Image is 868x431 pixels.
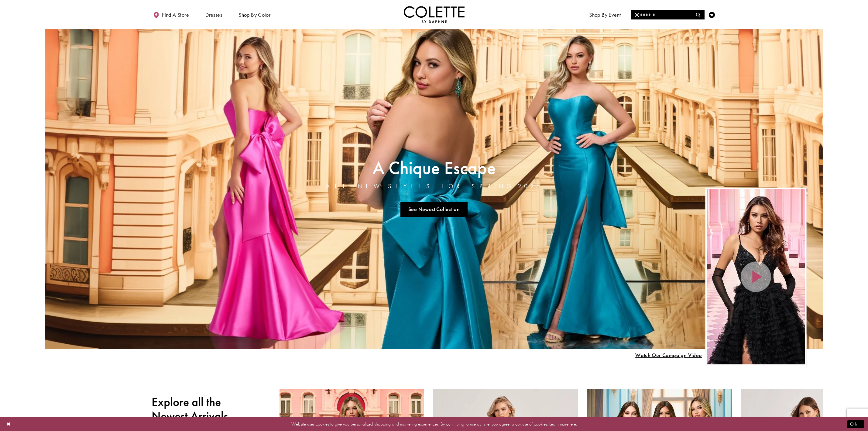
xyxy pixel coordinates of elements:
div: Search form [631,10,705,19]
span: Play Slide #15 Video [635,352,702,358]
a: Toggle search [694,6,703,23]
a: Check Wishlist [707,6,716,23]
span: Shop By Event [589,12,621,18]
div: Home Page Hero [45,29,823,366]
a: Find a store [152,6,190,23]
span: Dresses [204,6,224,23]
img: Colette by Daphne [404,6,465,23]
span: Find a store [162,12,189,18]
p: Website uses cookies to give you personalized shopping and marketing experiences. By continuing t... [44,420,824,428]
button: Close Search [631,10,643,19]
button: Close Dialog [4,419,14,429]
input: Search [631,10,704,19]
div: Home Page Hero Scroll List [45,29,823,366]
span: Shop by color [237,6,272,23]
a: here [568,421,576,427]
a: See Newest Collection A Chique Escape All New Styles For Spring 2025 [400,202,468,217]
span: Dresses [205,12,222,18]
span: Shop By Event [588,6,622,23]
a: Visit A Chique Escape All New Styles For Spring 2025 Page [45,29,823,349]
h2: Explore all the Newest Arrivals [152,395,231,423]
a: Meet the designer [636,6,681,23]
a: Visit Home Page [404,6,465,23]
ul: Slider Links [324,199,544,219]
button: Submit Search [692,10,704,19]
span: Shop by color [238,12,270,18]
button: Submit Dialog [847,420,864,428]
